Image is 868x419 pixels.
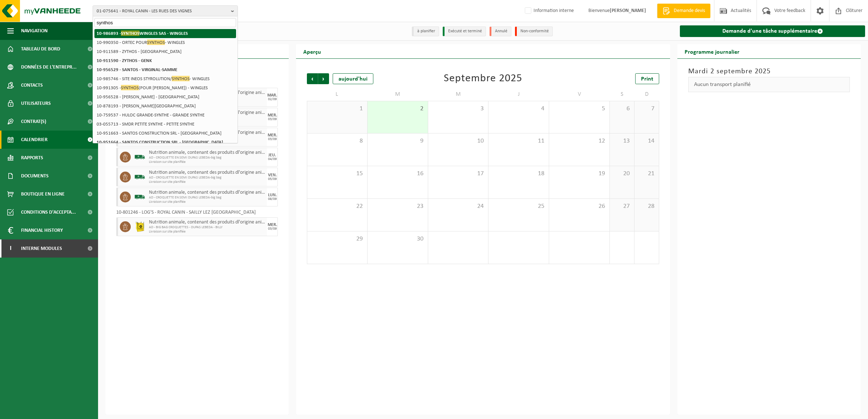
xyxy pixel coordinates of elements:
li: Exécuté et terminé [443,26,486,36]
td: D [634,88,659,101]
td: J [488,88,549,101]
h3: Mardi 2 septembre 2025 [688,66,850,77]
span: 16 [371,170,424,178]
div: 03/09 [268,227,277,231]
span: Livraison sur site planifiée [149,180,265,184]
img: BL-SO-LV [134,152,145,163]
td: L [307,88,368,101]
span: 23 [371,202,424,210]
span: SYNTHOS [172,76,190,81]
span: Demande devis [672,7,707,15]
span: 4 [492,105,545,113]
span: Livraison sur site planifiée [149,160,265,164]
a: Print [635,73,659,84]
span: AD - CROQUETTE EN SEMI DUPAS LEBEDA-big bag [149,196,265,200]
span: SYNTHOS [147,40,165,45]
span: SYNTHOS [121,85,139,90]
span: Print [641,76,653,82]
span: 25 [492,202,545,210]
div: Aucun transport planifié [688,77,850,92]
span: 11 [492,137,545,145]
td: S [610,88,634,101]
div: aujourd'hui [333,73,373,84]
strong: [PERSON_NAME] [610,8,646,13]
li: 10-991305 - (POUR [PERSON_NAME]) - WINGLES [94,83,236,93]
span: Contacts [21,76,43,94]
span: Navigation [21,22,48,40]
span: Données de l'entrepr... [21,58,77,76]
strong: 10-911590 - ZYTHOS - GENK [97,58,152,63]
span: Boutique en ligne [21,185,65,203]
span: 22 [311,202,364,210]
span: 30 [371,235,424,243]
strong: 10-956529 - SANTOS - VIRGINAL-SAMME [97,67,177,72]
span: Livraison sur site planifiée [149,200,265,204]
a: Demande devis [657,4,710,18]
span: 6 [613,105,630,113]
span: AD - CROQUETTE EN SEMI DUPAS LEBEDA-big bag [149,156,265,160]
div: JEU. [268,153,276,157]
span: Nutrition animale, contenant des produits dl'origine animale, non emballé, catégorie 3 [149,190,265,196]
span: 5 [553,105,606,113]
span: 28 [638,202,655,210]
span: 27 [613,202,630,210]
td: V [549,88,610,101]
div: LUN. [268,193,277,197]
span: Nutrition animale, contenant des produits dl'origine animale, non emballé, catégorie 3 [149,170,265,176]
span: 26 [553,202,606,210]
div: MER. [268,113,277,118]
li: 10-911589 - ZYTHOS - [GEOGRAPHIC_DATA] [94,47,236,56]
img: BL-SO-LV [134,192,145,202]
span: Précédent [307,73,318,84]
span: SYNTHOS [121,30,139,36]
img: BL-SO-LV [134,172,145,182]
div: 08/09 [268,197,277,201]
div: MER. [268,133,277,137]
span: 18 [492,170,545,178]
span: 13 [613,137,630,145]
span: 21 [638,170,655,178]
span: 2 [371,105,424,113]
div: 10-801246 - LOG'S - ROYAL CANIN - SAILLY LEZ [GEOGRAPHIC_DATA] [116,210,278,217]
li: Annulé [490,26,511,36]
span: Interne modules [21,239,62,258]
input: Chercher des succursales liées [94,18,236,27]
span: I [7,239,14,258]
span: Documents [21,167,49,185]
li: 10-759537 - HULOC GRANDE-SYNTHE - GRANDE SYNTHE [94,111,236,120]
div: 03/09 [268,137,277,141]
span: Utilisateurs [21,94,51,112]
span: 3 [432,105,485,113]
img: LP-BB-01000-PPR-11 [134,221,145,232]
div: Septembre 2025 [444,73,522,84]
span: Suivant [318,73,329,84]
span: 1 [311,105,364,113]
span: 12 [553,137,606,145]
span: 10 [432,137,485,145]
span: Nutrition animale, contenant des produits dl'origine animale, non emballé, catégorie 3 [149,219,265,225]
li: 10-990350 - ORTEC POUR - WINGLES [94,38,236,47]
div: 02/09 [268,98,277,101]
strong: 10-986893 - WINGLES SAS - WINGLES [97,30,188,36]
h2: Aperçu [296,44,328,58]
span: Conditions d'accepta... [21,203,76,221]
span: 01-075641 - ROYAL CANIN - LES RUES DES VIGNES [97,6,228,17]
div: 04/09 [268,157,277,161]
li: 10-985746 - SITE INEOS STYROLUTION/ - WINGLES [94,74,236,83]
span: 14 [638,137,655,145]
span: 7 [638,105,655,113]
label: Information interne [523,5,574,16]
span: 29 [311,235,364,243]
div: VEN. [268,173,277,177]
li: 10-878193 - [PERSON_NAME][GEOGRAPHIC_DATA] [94,102,236,111]
li: Non-conformité [515,26,553,36]
div: 03/09 [268,118,277,121]
span: AD - CROQUETTE EN SEMI DUPAS LEBEDA-big bag [149,176,265,180]
span: Nutrition animale, contenant des produits dl'origine animale, non emballé, catégorie 3 [149,150,265,156]
button: 01-075641 - ROYAL CANIN - LES RUES DES VIGNES [93,5,238,16]
span: 19 [553,170,606,178]
span: 17 [432,170,485,178]
li: 10-956528 - [PERSON_NAME] - [GEOGRAPHIC_DATA] [94,93,236,102]
td: M [368,88,428,101]
div: MER. [268,223,277,227]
